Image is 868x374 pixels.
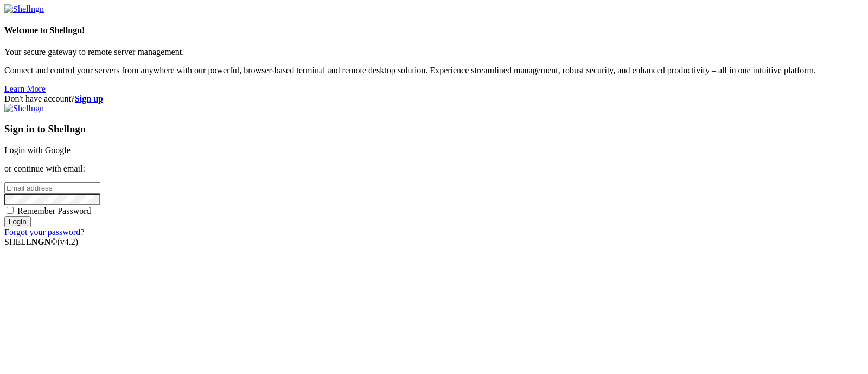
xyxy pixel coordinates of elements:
a: Forgot your password? [4,227,84,237]
p: Your secure gateway to remote server management. [4,47,864,57]
span: Remember Password [17,206,91,215]
p: Connect and control your servers from anywhere with our powerful, browser-based terminal and remo... [4,66,864,75]
input: Remember Password [7,207,14,214]
img: Shellngn [4,4,44,14]
a: Login with Google [4,145,71,155]
b: NGN [31,237,51,246]
a: Learn More [4,84,46,93]
img: Shellngn [4,104,44,113]
span: 4.2.0 [58,237,79,246]
p: or continue with email: [4,164,864,174]
input: Login [4,216,31,227]
div: Don't have account? [4,94,864,104]
h3: Sign in to Shellngn [4,123,864,135]
input: Email address [4,182,100,194]
a: Sign up [75,94,103,103]
span: SHELL © [4,237,78,246]
h4: Welcome to Shellngn! [4,26,864,35]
